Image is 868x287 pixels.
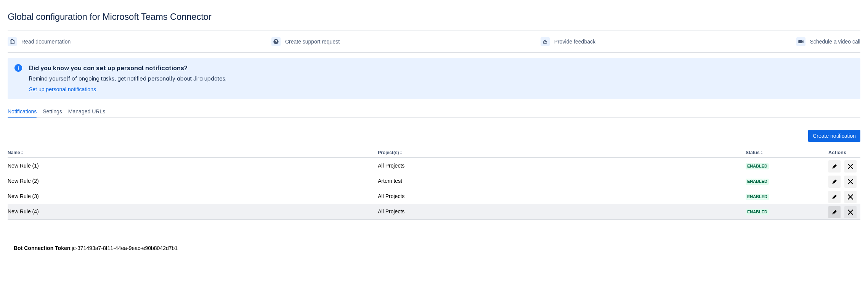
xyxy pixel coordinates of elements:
span: delete [846,208,855,217]
div: All Projects [378,162,740,169]
span: videoCall [798,39,804,45]
strong: Bot Connection Token [14,245,70,251]
div: Artem test [378,177,740,185]
a: Schedule a video call [796,35,860,48]
span: delete [846,192,855,202]
button: Project(s) [378,150,399,155]
th: Actions [825,148,860,158]
button: Name [8,150,20,155]
span: edit [831,179,838,185]
span: Enabled [746,210,769,214]
span: Managed URLs [68,108,105,115]
span: information [14,63,23,73]
span: Enabled [746,195,769,199]
div: New Rule (3) [8,192,372,200]
span: Provide feedback [554,35,595,48]
div: New Rule (2) [8,177,372,185]
a: Provide feedback [541,35,595,48]
div: Global configuration for Microsoft Teams Connector [8,11,860,22]
h2: Did you know you can set up personal notifications? [29,64,226,72]
div: All Projects [378,208,740,215]
div: New Rule (4) [8,208,372,215]
span: Create support request [285,35,340,48]
span: feedback [542,39,548,45]
span: Notifications [8,108,37,115]
span: support [273,39,279,45]
span: Settings [43,108,62,115]
span: edit [831,163,838,169]
div: All Projects [378,192,740,200]
a: Read documentation [8,35,71,48]
span: edit [831,209,838,215]
span: Schedule a video call [810,35,860,48]
span: documentation [9,39,15,45]
span: delete [846,177,855,186]
div: : jc-371493a7-8f11-44ea-9eac-e90b8042d7b1 [14,244,854,252]
button: Create notification [808,130,860,142]
p: Remind yourself of ongoing tasks, get notified personally about Jira updates. [29,75,226,82]
a: Create support request [271,35,340,48]
span: Read documentation [21,35,71,48]
a: Set up personal notifications [29,85,96,93]
span: Enabled [746,179,769,184]
span: delete [846,162,855,171]
div: New Rule (1) [8,162,372,169]
span: Enabled [746,164,769,168]
span: edit [831,194,838,200]
span: Create notification [813,130,856,142]
button: Status [746,150,760,155]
